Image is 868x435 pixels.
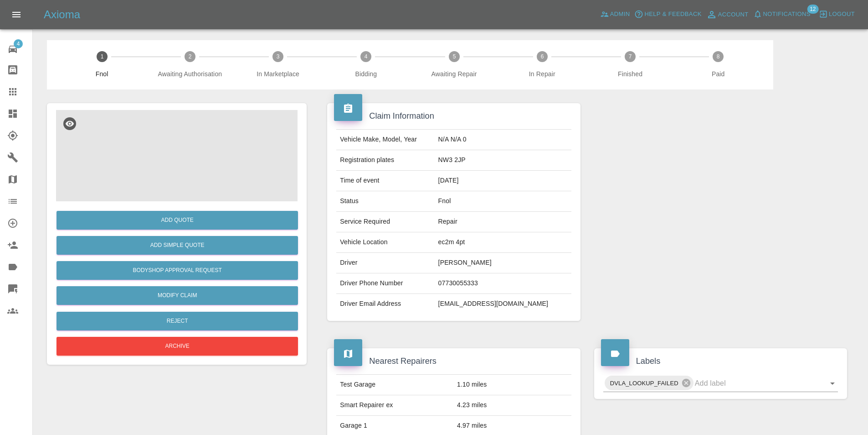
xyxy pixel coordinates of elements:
td: Vehicle Make, Model, Year [336,130,434,150]
img: 3ba2550f-732e-4718-bb35-5317a0e1ac97 [56,110,298,201]
td: Registration plates [336,150,434,171]
text: 7 [629,53,632,60]
button: Add Simple Quote [56,236,298,255]
td: 07730055333 [435,273,571,294]
span: Finished [590,69,670,79]
span: Awaiting Authorisation [149,69,230,79]
span: Notifications [763,9,811,20]
span: Help & Feedback [644,9,701,20]
td: Time of event [336,171,434,191]
span: Fnol [62,69,142,79]
td: Driver [336,253,434,273]
button: Bodyshop Approval Request [56,261,298,280]
span: 12 [807,5,818,14]
td: Status [336,191,434,212]
td: Fnol [435,191,571,212]
h4: Nearest Repairers [334,355,573,367]
td: Test Garage [336,375,453,395]
h4: Labels [601,355,840,367]
td: [EMAIL_ADDRESS][DOMAIN_NAME] [435,294,571,314]
span: DVLA_LOOKUP_FAILED [605,378,684,388]
text: 2 [189,53,192,60]
text: 4 [365,53,368,60]
span: 4 [14,39,23,48]
span: In Repair [502,69,582,79]
button: Reject [56,312,298,330]
td: Smart Repairer ex [336,395,453,416]
td: Service Required [336,212,434,232]
text: 3 [277,53,280,60]
td: 1.10 miles [453,375,571,395]
span: Admin [610,9,630,20]
td: Driver Email Address [336,294,434,314]
span: Bidding [326,69,406,79]
div: DVLA_LOOKUP_FAILED [605,376,693,390]
h4: Claim Information [334,110,573,122]
span: Awaiting Repair [414,69,494,79]
button: Open [826,377,839,390]
button: Logout [817,7,857,21]
td: Repair [435,212,571,232]
text: 6 [540,53,544,60]
a: Modify Claim [56,286,298,305]
button: Add Quote [56,211,298,230]
td: ec2m 4pt [435,232,571,253]
a: Admin [598,7,632,21]
td: Vehicle Location [336,232,434,253]
span: Account [718,10,749,20]
span: Paid [678,69,759,79]
button: Open drawer [5,4,27,26]
span: In Marketplace [237,69,318,79]
text: 8 [717,53,720,60]
td: NW3 2JP [435,150,571,171]
a: Account [704,7,751,22]
span: Logout [829,9,855,20]
h5: Axioma [44,7,80,22]
td: N/A N/A 0 [435,130,571,150]
td: Driver Phone Number [336,273,434,294]
td: 4.23 miles [453,395,571,416]
button: Notifications [751,7,813,21]
td: [PERSON_NAME] [435,253,571,273]
input: Add label [695,376,812,390]
td: [DATE] [435,171,571,191]
button: Archive [56,337,298,356]
text: 1 [100,53,103,60]
button: Help & Feedback [632,7,704,21]
text: 5 [452,53,456,60]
